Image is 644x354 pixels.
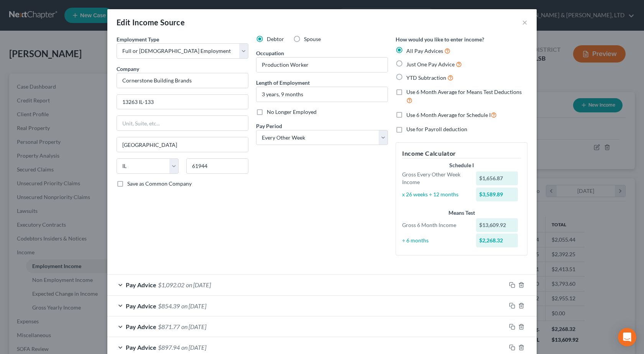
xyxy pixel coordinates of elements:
[186,281,211,288] span: on [DATE]
[398,237,472,244] div: ÷ 6 months
[158,323,180,330] span: $871.77
[267,109,317,115] span: No Longer Employed
[158,302,180,310] span: $854.39
[618,328,636,346] div: Open Intercom Messenger
[158,281,184,288] span: $1,092.02
[476,171,518,185] div: $1,656.87
[117,137,248,152] input: Enter city...
[126,323,156,330] span: Pay Advice
[117,17,185,28] div: Edit Income Source
[398,191,472,198] div: x 26 weeks ÷ 12 months
[256,58,388,72] input: --
[476,188,518,201] div: $3,589.89
[117,66,139,72] span: Company
[181,323,206,330] span: on [DATE]
[117,95,248,109] input: Enter address...
[406,112,491,118] span: Use 6 Month Average for Schedule I
[406,61,455,68] span: Just One Pay Advice
[406,48,443,54] span: All Pay Advices
[402,209,521,217] div: Means Test
[396,35,484,43] label: How would you like to enter income?
[406,126,467,132] span: Use for Payroll deduction
[304,36,321,42] span: Spouse
[406,89,522,95] span: Use 6 Month Average for Means Test Deductions
[126,302,156,310] span: Pay Advice
[127,180,192,187] span: Save as Common Company
[117,73,248,88] input: Search company by name...
[181,344,206,351] span: on [DATE]
[256,123,282,129] span: Pay Period
[181,302,206,310] span: on [DATE]
[158,344,180,351] span: $897.94
[256,87,388,102] input: ex: 2 years
[117,116,248,130] input: Unit, Suite, etc...
[256,49,284,57] label: Occupation
[476,234,518,247] div: $2,268.32
[476,218,518,232] div: $13,609.92
[117,36,159,43] span: Employment Type
[256,79,310,87] label: Length of Employment
[398,171,472,186] div: Gross Every Other Week Income
[398,221,472,229] div: Gross 6 Month Income
[267,36,284,42] span: Debtor
[402,149,521,158] h5: Income Calculator
[522,18,527,27] button: ×
[126,281,156,288] span: Pay Advice
[406,74,446,81] span: YTD Subtraction
[402,161,521,169] div: Schedule I
[126,344,156,351] span: Pay Advice
[186,158,248,174] input: Enter zip...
